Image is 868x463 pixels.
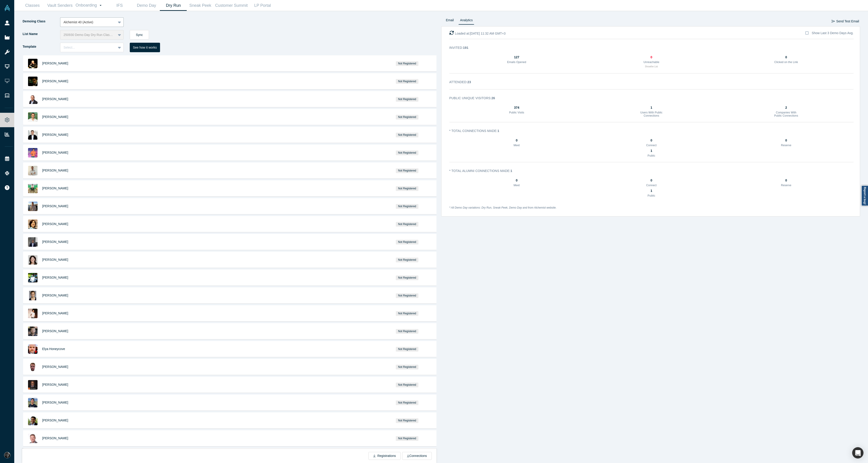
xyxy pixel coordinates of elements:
[396,240,419,244] span: Not Registered
[396,418,419,423] span: Not Registered
[4,452,10,458] img: Rami Chousein's Account
[28,148,38,157] img: Mitchell Nikitin's Profile Image
[42,276,68,279] a: [PERSON_NAME]
[249,0,276,11] a: LP Portal
[42,311,68,315] a: [PERSON_NAME]
[22,17,60,25] label: Demoing Class
[639,105,664,110] div: 1
[639,111,664,118] h3: Users With Public Connections
[22,30,60,38] label: List Name
[774,178,799,183] div: 0
[402,452,432,460] button: Connections
[19,0,46,11] a: Classes
[42,133,68,136] span: [PERSON_NAME]
[396,329,419,334] span: Not Registered
[504,105,529,110] div: 374
[774,55,799,60] div: 0
[368,452,401,460] button: Registrations
[187,0,214,11] a: Sneak Peek
[28,184,38,193] img: Lalit Gautam's Profile Image
[396,347,419,352] span: Not Registered
[46,0,74,11] a: Vault Senders
[22,43,60,51] label: Template
[396,258,419,262] span: Not Registered
[42,222,68,226] span: [PERSON_NAME]
[28,344,38,354] img: Elya Honeycove's Profile Image
[504,55,529,60] div: 127
[42,169,68,172] a: [PERSON_NAME]
[42,401,68,404] a: [PERSON_NAME]
[639,144,664,147] h3: Connect
[28,112,38,122] img: Tom Covington's Profile Image
[28,291,38,300] img: Sarah Lamaison's Profile Image
[42,365,68,369] a: [PERSON_NAME]
[4,5,10,11] img: Alchemist Vault Logo
[396,222,419,227] span: Not Registered
[42,240,68,244] a: [PERSON_NAME]
[42,383,68,386] a: [PERSON_NAME]
[42,294,68,297] a: [PERSON_NAME]
[28,398,38,407] img: Arthur Chen's Profile Image
[504,184,529,187] h3: Meet
[639,184,664,187] h3: Connect
[28,130,38,140] img: Florian Ziesche's Profile Image
[42,115,68,119] a: [PERSON_NAME]
[28,94,38,104] img: Keith Rose's Profile Image
[28,327,38,336] img: Arthur Kolesnikov's Profile Image
[396,115,419,120] span: Not Registered
[42,151,68,154] a: [PERSON_NAME]
[64,45,113,50] div: Select...
[106,0,133,11] a: IFS
[831,17,859,25] button: Send Test Email
[160,0,187,11] a: Dry Run
[28,434,38,443] img: Yaron Raz's Profile Image
[396,293,419,298] span: Not Registered
[42,258,68,261] a: [PERSON_NAME]
[28,362,38,372] img: Cosmo Kramer's Profile Image
[449,129,847,133] h3: * Total Connections Made :
[28,255,38,265] img: Sofia Terpugova's Profile Image
[28,309,38,318] img: Massimiliano Genta's Profile Image
[467,80,471,84] strong: 23
[42,79,68,83] a: [PERSON_NAME]
[458,17,474,25] a: Analytics
[28,166,38,175] img: Wilhelm Wonigkeit's Profile Image
[812,31,854,35] div: Show Last 3 Demo Days Avg.
[396,400,419,405] span: Not Registered
[133,0,160,11] a: Demo Day
[504,178,529,183] div: 0
[28,202,38,211] img: Christopher Lissau Thomasen's Profile Image
[504,138,529,143] div: 0
[639,55,664,60] div: 0
[639,138,664,143] div: 0
[774,144,799,147] h3: Reserve
[449,206,557,209] em: * All Demo Day variations: Dry Run, Sneak Peek, Demo Day and from Alchemist website.
[504,111,529,114] h3: Public Visits
[42,97,68,101] a: [PERSON_NAME]
[42,436,68,440] a: [PERSON_NAME]
[639,178,664,183] div: 0
[396,133,419,137] span: Not Registered
[444,17,455,25] a: Email
[42,329,68,333] a: [PERSON_NAME]
[42,61,68,65] a: [PERSON_NAME]
[504,144,529,147] h3: Meet
[449,169,847,173] h3: * Total Alumni Connections Made :
[449,45,847,50] h3: Invited :
[214,0,249,11] a: Customer Summit
[42,204,68,208] span: [PERSON_NAME]
[504,61,529,64] h3: Emails Opened
[449,31,506,36] div: Loaded at: [DATE] 11:32 AM GMT+3
[396,275,419,280] span: Not Registered
[861,185,868,206] a: Report a bug!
